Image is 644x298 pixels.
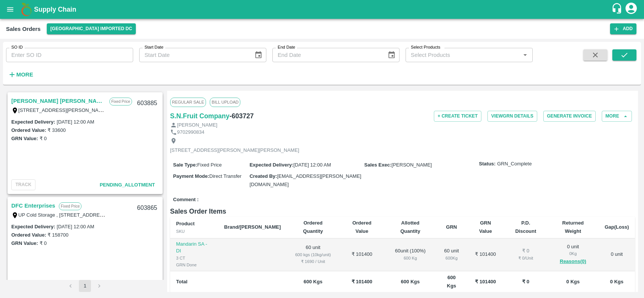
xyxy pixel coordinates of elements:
h6: - 603727 [229,111,254,121]
span: [DATE] 12:00 AM [294,162,331,168]
a: Supply Chain [34,4,611,15]
label: Ordered Value: [11,232,46,238]
label: Sales Exec : [364,162,392,168]
label: [STREET_ADDRESS][PERSON_NAME] [18,107,108,113]
button: Select DC [47,23,136,34]
span: [EMAIL_ADDRESS][PERSON_NAME][DOMAIN_NAME] [249,173,361,187]
label: Status: [479,160,496,168]
span: [PERSON_NAME] [392,162,432,168]
a: [PERSON_NAME] [PERSON_NAME] [11,96,106,106]
b: ₹ 0 [522,279,529,284]
b: Gap(Loss) [605,224,629,230]
label: GRN Value: [11,240,38,246]
b: 600 Kgs [401,279,420,284]
button: ViewGRN Details [487,111,537,122]
button: More [602,111,632,122]
div: 600 Kg [442,255,461,261]
p: Fixed Price [59,202,81,210]
b: 600 Kgs [304,279,323,284]
b: Ordered Quantity [303,220,323,234]
b: Returned Weight [562,220,584,234]
span: Regular Sale [170,98,206,107]
p: 9702990834 [177,129,204,136]
label: Select Products [411,44,440,50]
b: GRN [446,224,457,230]
label: GRN Value: [11,136,38,141]
button: open drawer [2,1,19,18]
input: Start Date [139,48,248,62]
td: ₹ 101400 [467,238,504,271]
b: Total [176,279,188,284]
label: Expected Delivery : [11,224,55,229]
input: Select Products [408,50,518,60]
label: ₹ 0 [40,136,47,141]
div: ₹ 0 [510,248,541,255]
div: 0 unit [553,243,593,266]
p: Mandarin SA -DI [176,241,212,255]
button: Generate Invoice [543,111,596,122]
b: GRN Value [479,220,492,234]
button: Open [520,50,530,60]
a: S.N.Fruit Company [170,111,230,121]
button: Reasons(0) [553,257,593,266]
label: Expected Delivery : [11,119,55,125]
td: 60 unit [287,238,339,271]
img: logo [19,2,34,17]
button: + Create Ticket [434,111,481,122]
div: 603885 [132,95,161,112]
label: Expected Delivery : [249,162,293,168]
strong: More [16,72,33,78]
button: Choose date [384,48,399,62]
div: customer-support [611,3,624,16]
label: Ordered Value: [11,127,46,133]
div: 600 Kg [390,255,430,261]
button: More [6,68,35,81]
button: Choose date [251,48,266,62]
input: Enter SO ID [6,48,133,62]
span: Pending_Allotment [100,182,155,188]
p: [PERSON_NAME] [177,122,217,129]
label: ₹ 33600 [48,127,66,133]
b: ₹ 101400 [475,279,496,284]
b: Supply Chain [34,6,76,13]
h6: Sales Order Items [170,206,635,217]
label: Sale Type : [173,162,197,168]
span: GRN_Complete [497,160,532,168]
label: [DATE] 12:00 AM [57,224,94,229]
nav: pagination navigation [63,280,106,292]
input: End Date [272,48,381,62]
a: DFC Enterprises [11,201,55,211]
b: Brand/[PERSON_NAME] [224,224,281,230]
label: SO ID [11,44,23,50]
label: Payment Mode : [173,173,209,179]
div: 3 CT [176,255,212,261]
div: ₹ 0 / Unit [510,255,541,261]
b: Allotted Quantity [400,220,420,234]
td: ₹ 101400 [339,238,384,271]
label: UP Cold Storage , [STREET_ADDRESS] [18,212,108,218]
span: Bill Upload [210,98,240,107]
span: Direct Transfer [209,173,241,179]
label: Comment : [173,196,199,203]
label: ₹ 158700 [48,232,68,238]
label: Start Date [144,44,163,50]
label: [DATE] 12:00 AM [57,119,94,125]
b: ₹ 101400 [352,279,372,284]
b: Product [176,221,195,226]
button: Add [610,23,636,34]
div: ₹ 1690 / Unit [293,258,333,265]
button: page 1 [79,280,91,292]
div: 603865 [132,199,161,217]
b: Ordered Value [352,220,372,234]
label: Created By : [249,173,277,179]
td: 0 unit [599,238,635,271]
div: GRN Done [176,261,212,268]
p: [STREET_ADDRESS][PERSON_NAME][PERSON_NAME] [170,147,299,154]
b: 0 Kgs [566,279,579,284]
b: 0 Kgs [610,279,623,284]
div: 60 unit ( 100 %) [390,248,430,261]
div: SKU [176,228,212,235]
b: 600 Kgs [447,275,456,289]
label: End Date [278,44,295,50]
